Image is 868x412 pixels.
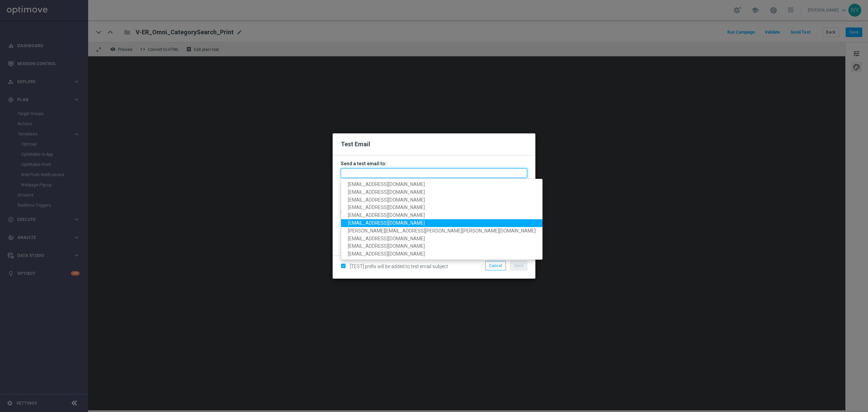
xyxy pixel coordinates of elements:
a: [PERSON_NAME][EMAIL_ADDRESS][PERSON_NAME][PERSON_NAME][DOMAIN_NAME] [341,227,542,235]
span: [EMAIL_ADDRESS][DOMAIN_NAME] [348,197,425,202]
a: [EMAIL_ADDRESS][DOMAIN_NAME] [341,235,542,242]
a: [EMAIL_ADDRESS][DOMAIN_NAME] [341,188,542,196]
a: [EMAIL_ADDRESS][DOMAIN_NAME] [341,196,542,204]
span: [EMAIL_ADDRESS][DOMAIN_NAME] [348,182,425,187]
span: [EMAIL_ADDRESS][DOMAIN_NAME] [348,205,425,210]
a: [EMAIL_ADDRESS][DOMAIN_NAME] [341,242,542,250]
span: [EMAIL_ADDRESS][DOMAIN_NAME] [348,251,425,257]
span: [EMAIL_ADDRESS][DOMAIN_NAME] [348,236,425,241]
span: [EMAIL_ADDRESS][DOMAIN_NAME] [348,189,425,195]
span: [TEST] prefix will be added to test email subject [350,264,448,269]
span: [EMAIL_ADDRESS][DOMAIN_NAME] [348,212,425,218]
a: [EMAIL_ADDRESS][DOMAIN_NAME] [341,204,542,211]
a: [EMAIL_ADDRESS][DOMAIN_NAME] [341,219,542,227]
a: [EMAIL_ADDRESS][DOMAIN_NAME] [341,181,542,188]
span: Send [514,263,524,268]
a: [EMAIL_ADDRESS][DOMAIN_NAME] [341,250,542,258]
span: [EMAIL_ADDRESS][DOMAIN_NAME] [348,220,425,226]
span: [PERSON_NAME][EMAIL_ADDRESS][PERSON_NAME][PERSON_NAME][DOMAIN_NAME] [348,228,536,233]
h3: Send a test email to: [341,161,527,167]
button: Cancel [485,261,506,270]
span: [EMAIL_ADDRESS][DOMAIN_NAME] [348,243,425,249]
a: [EMAIL_ADDRESS][DOMAIN_NAME] [341,211,542,219]
h2: Test Email [341,140,527,148]
button: Send [510,261,527,270]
